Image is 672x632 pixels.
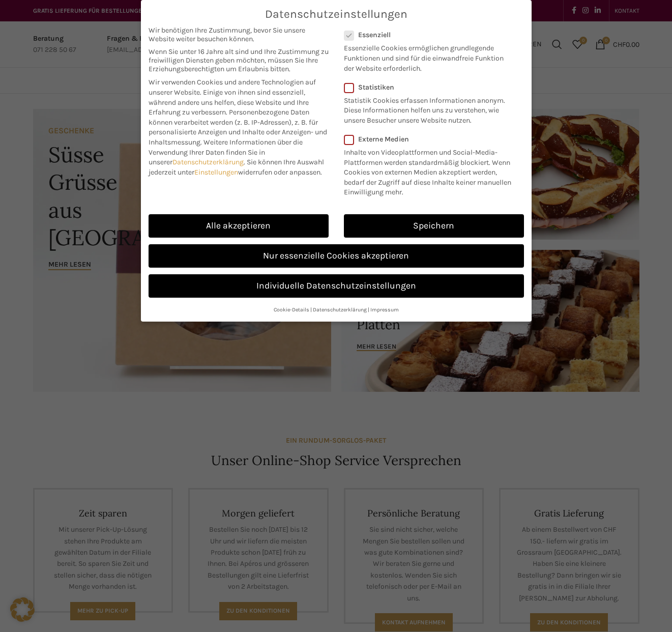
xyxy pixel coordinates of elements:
p: Essenzielle Cookies ermöglichen grundlegende Funktionen und sind für die einwandfreie Funktion de... [344,39,511,73]
span: Personenbezogene Daten können verarbeitet werden (z. B. IP-Adressen), z. B. für personalisierte A... [149,108,327,147]
p: Inhalte von Videoplattformen und Social-Media-Plattformen werden standardmäßig blockiert. Wenn Co... [344,143,517,197]
label: Externe Medien [344,135,517,143]
span: Weitere Informationen über die Verwendung Ihrer Daten finden Sie in unserer . [149,138,303,166]
a: Cookie-Details [274,306,309,313]
a: Individuelle Datenschutzeinstellungen [149,274,524,298]
a: Impressum [370,306,399,313]
a: Speichern [344,214,524,238]
span: Datenschutzeinstellungen [265,8,407,21]
span: Wir verwenden Cookies und andere Technologien auf unserer Website. Einige von ihnen sind essenzie... [149,78,316,117]
a: Nur essenzielle Cookies akzeptieren [149,244,524,268]
span: Wir benötigen Ihre Zustimmung, bevor Sie unsere Website weiter besuchen können. [149,26,329,43]
a: Einstellungen [194,168,238,177]
label: Essenziell [344,31,511,39]
a: Datenschutzerklärung [313,306,367,313]
span: Sie können Ihre Auswahl jederzeit unter widerrufen oder anpassen. [149,158,324,177]
label: Statistiken [344,83,511,92]
p: Statistik Cookies erfassen Informationen anonym. Diese Informationen helfen uns zu verstehen, wie... [344,92,511,126]
span: Wenn Sie unter 16 Jahre alt sind und Ihre Zustimmung zu freiwilligen Diensten geben möchten, müss... [149,47,329,73]
a: Alle akzeptieren [149,214,329,238]
a: Datenschutzerklärung [172,158,244,166]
